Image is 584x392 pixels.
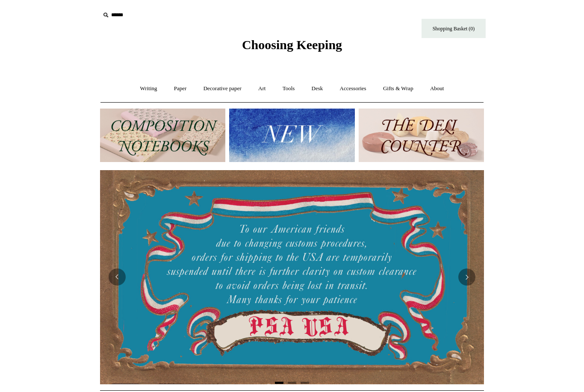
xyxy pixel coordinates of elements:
a: Gifts & Wrap [375,77,421,100]
button: Page 1 [275,382,283,384]
img: New.jpg__PID:f73bdf93-380a-4a35-bcfe-7823039498e1 [229,109,354,162]
button: Page 3 [301,382,309,384]
button: Page 2 [288,382,296,384]
button: Previous [109,268,126,286]
a: Writing [133,77,165,100]
a: Paper [166,77,195,100]
a: Decorative paper [196,77,249,100]
a: Shopping Basket (0) [422,19,486,38]
a: Accessories [332,77,374,100]
a: Choosing Keeping [242,44,342,50]
a: Desk [304,77,331,100]
a: About [422,77,452,100]
img: The Deli Counter [359,109,484,162]
img: 202302 Composition ledgers.jpg__PID:69722ee6-fa44-49dd-a067-31375e5d54ec [100,109,225,162]
button: Next [458,268,475,286]
a: Art [251,77,273,100]
span: Choosing Keeping [242,38,342,52]
img: USA PSA .jpg__PID:33428022-6587-48b7-8b57-d7eefc91f15a [100,170,484,384]
a: Tools [275,77,303,100]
